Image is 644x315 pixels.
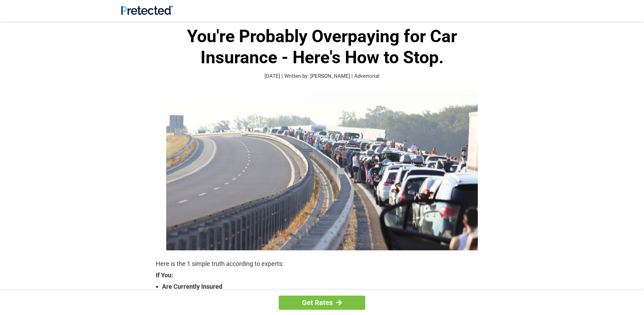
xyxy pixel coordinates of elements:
p: [DATE] | Written by: [PERSON_NAME] | Advertorial [156,72,488,80]
p: Here is the 1 simple truth according to experts: [156,259,488,269]
img: Site Logo [121,6,173,15]
strong: If You: [156,272,488,278]
a: Get Rates [279,296,365,310]
strong: Are Currently Insured [162,282,488,291]
a: Site Logo [121,10,173,16]
h1: You're Probably Overpaying for Car Insurance - Here's How to Stop. [156,26,488,68]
